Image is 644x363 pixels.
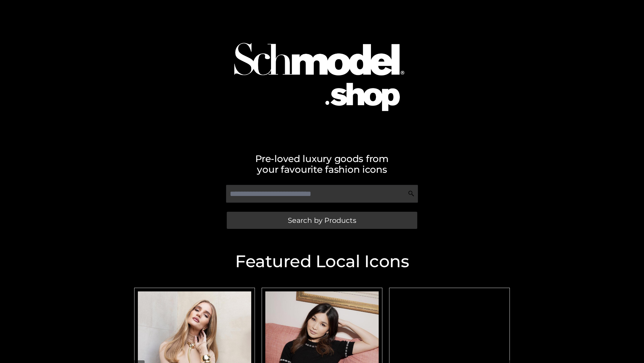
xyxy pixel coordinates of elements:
[131,253,513,270] h2: Featured Local Icons​
[227,212,417,229] a: Search by Products
[131,153,513,175] h2: Pre-loved luxury goods from your favourite fashion icons
[408,190,415,197] img: Search Icon
[288,217,356,224] span: Search by Products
